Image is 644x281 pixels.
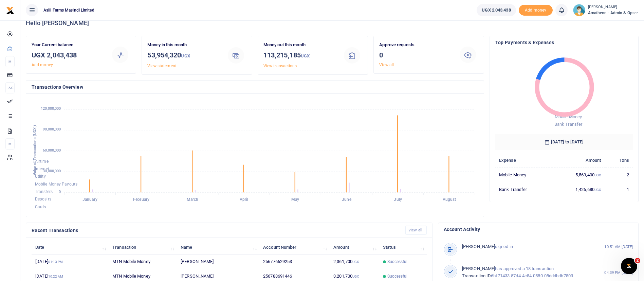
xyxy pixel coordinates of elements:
[32,50,105,60] h3: UGX 2,043,438
[462,265,590,280] p: has approved a 18 transaction 6bf71433-57d4-4c84-0580-08dddbdb7803
[181,53,190,58] small: UGX
[41,107,61,111] tspan: 120,000,000
[240,197,249,202] tspan: April
[482,7,511,14] span: UGX 2,043,438
[474,4,518,16] li: Wallet ballance
[263,50,336,61] h3: 113,215,185
[43,148,61,153] tspan: 60,000,000
[259,254,330,269] td: 256776629253
[32,63,53,67] a: Add money
[387,259,407,265] span: Successful
[32,227,400,234] h4: Recent Transactions
[48,260,63,264] small: 01:13 PM
[379,41,452,49] p: Approve requests
[604,270,633,276] small: 04:39 PM [DATE]
[605,153,633,168] th: Txns
[59,190,61,194] tspan: 0
[41,7,97,13] span: Asili Farms Masindi Limited
[147,41,220,49] p: Money in this month
[35,197,51,202] span: Deposits
[32,83,478,91] h4: Transactions Overview
[263,64,297,68] a: View transactions
[32,254,109,269] td: [DATE]
[43,169,61,173] tspan: 30,000,000
[379,240,427,254] th: Status: activate to sort column ascending
[555,114,582,119] span: Mobile Money
[6,6,14,15] img: logo-small
[32,41,105,49] p: Your Current balance
[35,159,49,164] span: Airtime
[5,56,15,67] li: M
[35,189,53,194] span: Transfers
[635,258,640,263] span: 2
[177,254,259,269] td: [PERSON_NAME]
[588,10,639,16] span: Amatheon - Admin & Ops
[301,53,310,58] small: UGX
[394,197,402,202] tspan: July
[405,226,427,235] a: View all
[462,243,590,250] p: signed-in
[552,153,605,168] th: Amount
[621,258,637,274] iframe: Intercom live chat
[43,127,61,132] tspan: 90,000,000
[573,4,585,16] img: profile-user
[147,50,220,61] h3: 53,954,320
[291,197,299,202] tspan: May
[5,138,15,150] li: M
[35,205,46,209] span: Cards
[495,168,552,182] td: Mobile Money
[147,64,176,68] a: View statement
[35,182,77,187] span: Mobile Money Payouts
[352,260,359,264] small: UGX
[605,168,633,182] td: 2
[35,174,46,179] span: Utility
[263,41,336,49] p: Money out this month
[109,254,177,269] td: MTN Mobile Money
[588,4,639,10] small: [PERSON_NAME]
[495,153,552,168] th: Expense
[519,5,553,16] span: Add money
[495,39,633,46] h4: Top Payments & Expenses
[519,5,553,16] li: Toup your wallet
[187,197,199,202] tspan: March
[33,125,37,176] text: Value of Transactions (UGX )
[6,7,14,13] a: logo-small logo-large logo-large
[552,182,605,196] td: 1,426,680
[594,173,601,177] small: UGX
[604,244,633,250] small: 10:51 AM [DATE]
[495,182,552,196] td: Bank Transfer
[379,63,394,67] a: View all
[109,240,177,254] th: Transaction: activate to sort column ascending
[82,197,97,202] tspan: January
[32,240,109,254] th: Date: activate to sort column descending
[594,188,601,192] small: UGX
[477,4,516,16] a: UGX 2,043,438
[387,273,407,279] span: Successful
[5,82,15,93] li: Ac
[462,244,495,249] span: [PERSON_NAME]
[35,166,49,171] span: Internet
[495,134,633,150] h6: [DATE] to [DATE]
[462,273,491,278] span: Transaction ID
[26,19,639,27] h4: Hello [PERSON_NAME]
[342,197,351,202] tspan: June
[462,266,495,271] span: [PERSON_NAME]
[554,122,582,127] span: Bank Transfer
[259,240,330,254] th: Account Number: activate to sort column ascending
[133,197,149,202] tspan: February
[330,254,379,269] td: 2,361,700
[519,7,553,12] a: Add money
[573,4,639,16] a: profile-user [PERSON_NAME] Amatheon - Admin & Ops
[379,50,452,60] h3: 0
[444,226,633,233] h4: Account Activity
[330,240,379,254] th: Amount: activate to sort column ascending
[48,275,63,278] small: 10:22 AM
[605,182,633,196] td: 1
[177,240,259,254] th: Name: activate to sort column ascending
[552,168,605,182] td: 5,563,400
[443,197,456,202] tspan: August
